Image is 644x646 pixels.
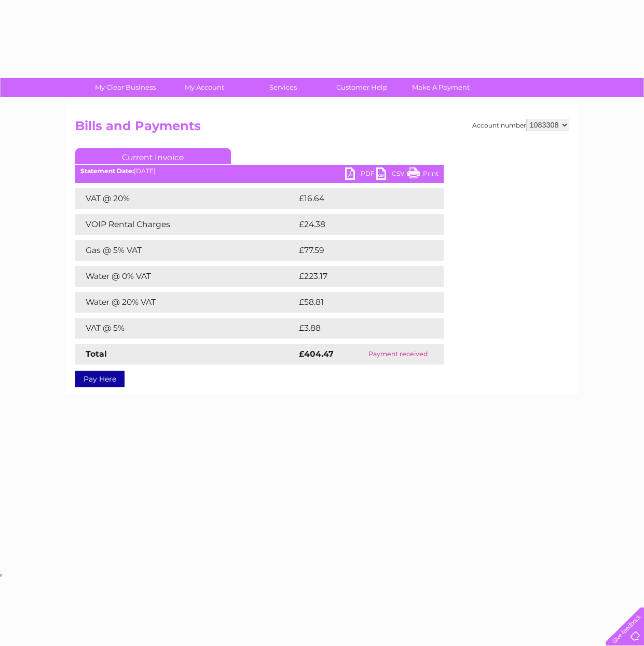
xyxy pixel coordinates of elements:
[75,266,296,287] td: Water @ 0% VAT
[75,167,444,175] div: [DATE]
[75,371,125,387] a: Pay Here
[75,188,296,209] td: VAT @ 20%
[240,78,326,97] a: Services
[75,318,296,339] td: VAT @ 5%
[75,240,296,261] td: Gas @ 5% VAT
[296,318,420,339] td: £3.88
[296,188,422,209] td: £16.64
[296,292,422,313] td: £58.81
[319,78,405,97] a: Customer Help
[296,214,423,235] td: £24.38
[75,119,569,138] h2: Bills and Payments
[296,266,424,287] td: £223.17
[376,167,407,182] a: CSV
[398,78,484,97] a: Make A Payment
[352,344,443,364] td: Payment received
[83,78,168,97] a: My Clear Business
[75,148,231,164] a: Current Invoice
[345,167,376,182] a: PDF
[80,167,134,175] b: Statement Date:
[161,78,247,97] a: My Account
[75,214,296,235] td: VOIP Rental Charges
[86,349,107,359] strong: Total
[407,167,439,182] a: Print
[75,292,296,313] td: Water @ 20% VAT
[296,240,422,261] td: £77.59
[472,119,569,131] div: Account number
[299,349,334,359] strong: £404.47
